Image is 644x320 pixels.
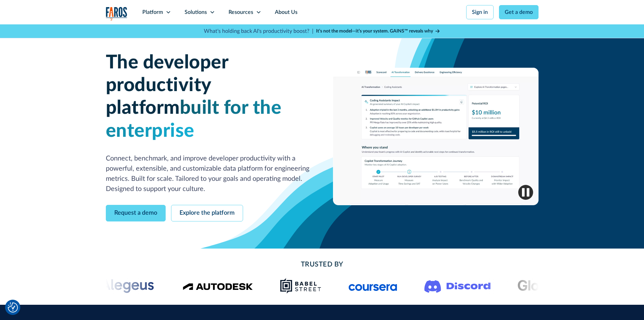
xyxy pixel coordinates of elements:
[316,29,433,34] strong: It’s not the model—it’s your system. GAINS™ reveals why
[106,153,311,194] p: Connect, benchmark, and improve developer productivity with a powerful, extensible, and customiza...
[106,7,127,21] a: home
[204,27,313,35] p: What's holding back AI's productivity boost? |
[106,7,127,21] img: Logo of the analytics and reporting company Faros.
[106,99,282,140] span: built for the enterprise
[106,205,166,221] a: Request a demo
[316,28,440,35] a: It’s not the model—it’s your system. GAINS™ reveals why
[424,279,491,293] img: Logo of the communication platform Discord.
[106,51,311,143] h1: The developer productivity platform
[142,8,163,16] div: Platform
[499,5,539,19] a: Get a demo
[280,278,321,294] img: Babel Street logo png
[8,302,18,313] img: Revisit consent button
[518,185,533,200] img: Pause video
[171,205,243,221] a: Explore the platform
[349,280,397,291] img: Logo of the online learning platform Coursera.
[185,8,207,16] div: Solutions
[8,302,18,313] button: Cookie Settings
[229,8,253,16] div: Resources
[183,281,253,290] img: Logo of the design software company Autodesk.
[466,5,494,19] a: Sign in
[160,259,484,270] h2: Trusted By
